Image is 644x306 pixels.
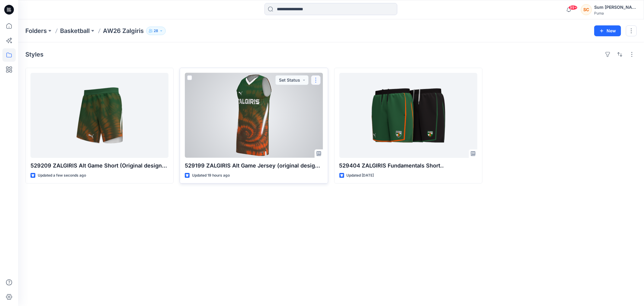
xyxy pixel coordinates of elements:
[594,11,636,15] div: Puma
[192,172,230,179] p: Updated 19 hours ago
[569,5,578,10] span: 99+
[103,27,144,35] p: AW26 Zalgiris
[347,172,374,179] p: Updated [DATE]
[339,73,477,158] a: 529404 ZALGIRIS Fundamentals Short..
[30,73,168,158] a: 529209 ZALGIRIS Alt Game Short (Original design, 1 way placement cut))
[185,73,323,158] a: 529199 ZALGIRIS Alt Game Jersey (original design, 1 way placement cut)
[185,161,323,170] p: 529199 ZALGIRIS Alt Game Jersey (original design, 1 way placement cut)
[25,51,43,58] h4: Styles
[581,4,592,15] div: SC
[594,4,636,11] div: Sum [PERSON_NAME]
[146,27,166,35] button: 28
[339,161,477,170] p: 529404 ZALGIRIS Fundamentals Short..
[60,27,90,35] a: Basketball
[38,172,86,179] p: Updated a few seconds ago
[154,28,158,34] p: 28
[25,27,47,35] a: Folders
[594,25,621,36] button: New
[30,161,168,170] p: 529209 ZALGIRIS Alt Game Short (Original design, 1 way placement cut))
